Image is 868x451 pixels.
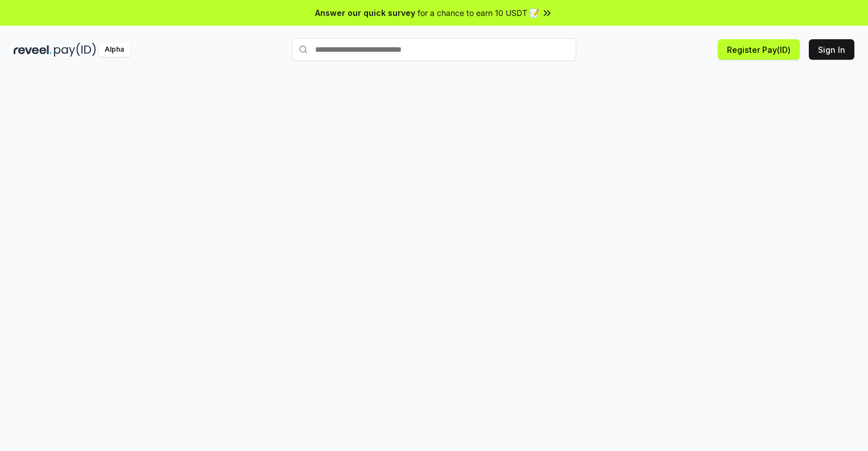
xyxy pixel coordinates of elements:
[809,39,854,60] button: Sign In
[315,7,415,19] span: Answer our quick survey
[718,39,800,60] button: Register Pay(ID)
[54,43,96,57] img: pay_id
[418,7,539,19] span: for a chance to earn 10 USDT 📝
[14,43,52,57] img: reveel_dark
[98,43,130,57] div: Alpha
